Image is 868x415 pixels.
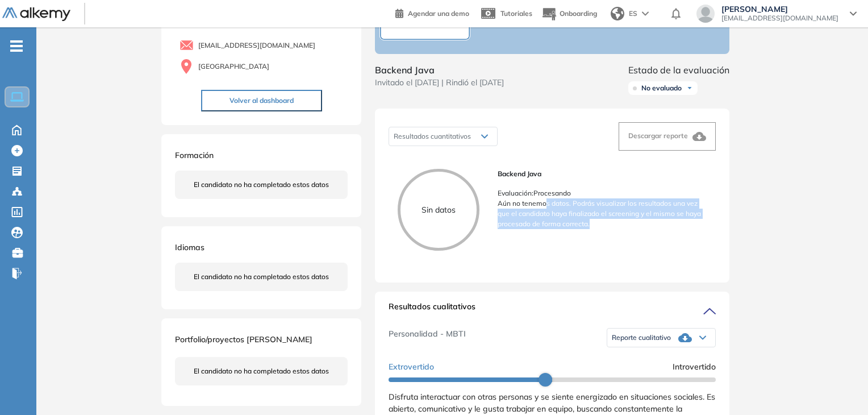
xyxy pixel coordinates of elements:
span: Descargar reporte [628,131,688,140]
span: ES [629,9,637,19]
span: Tutoriales [500,9,532,18]
span: [EMAIL_ADDRESS][DOMAIN_NAME] [198,40,315,51]
span: Invitado el [DATE] | Rindió el [DATE] [375,77,504,89]
span: [GEOGRAPHIC_DATA] [198,61,269,72]
span: [EMAIL_ADDRESS][DOMAIN_NAME] [721,14,838,23]
img: Ícono de flecha [686,85,693,92]
p: Aún no tenemos datos. Podrás visualizar los resultados una vez que el candidato haya finalizado e... [498,198,707,229]
p: Evaluación : Procesando [498,188,707,198]
span: Reporte cualitativo [612,333,671,342]
span: Formación [175,150,214,160]
button: Volver al dashboard [201,90,322,111]
span: Idiomas [175,242,205,252]
img: world [611,7,624,20]
p: Sin datos [400,204,477,216]
span: [PERSON_NAME] [721,5,838,14]
img: arrow [642,11,649,16]
span: El candidato no ha completado estos datos [194,180,329,190]
button: Onboarding [541,2,597,26]
span: Resultados cualitativos [389,301,475,319]
span: Portfolio/proyectos [PERSON_NAME] [175,334,312,345]
button: Descargar reporte [619,122,716,151]
a: Agendar una demo [395,6,469,19]
span: Agendar una demo [408,9,469,18]
span: Onboarding [560,9,597,18]
i: - [10,45,23,47]
span: Estado de la evaluación [628,63,729,77]
span: Backend Java [375,63,504,77]
img: Logo [2,7,70,22]
span: Resultados cuantitativos [394,132,471,140]
span: Extrovertido [389,361,434,373]
span: Personalidad - MBTI [389,328,466,347]
span: Backend Java [498,169,707,179]
span: No evaluado [641,84,682,93]
span: Introvertido [673,361,716,373]
span: El candidato no ha completado estos datos [194,272,329,282]
span: El candidato no ha completado estos datos [194,366,329,376]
